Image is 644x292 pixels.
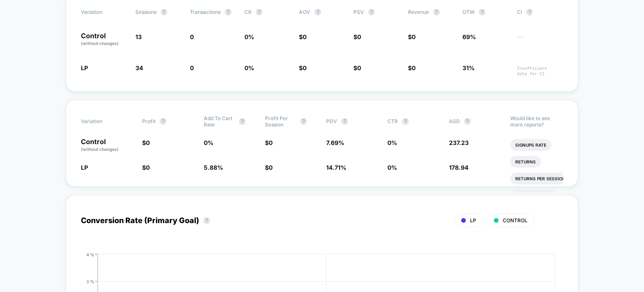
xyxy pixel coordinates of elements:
[190,64,194,71] span: 0
[146,139,150,146] span: 0
[408,64,415,71] span: $
[269,139,273,146] span: 0
[86,279,94,284] tspan: 3 %
[357,64,361,71] span: 0
[269,164,273,171] span: 0
[299,33,306,40] span: $
[239,118,246,125] button: ?
[433,9,440,16] button: ?
[510,173,571,184] li: Returns Per Session
[387,139,397,146] span: 0 %
[357,33,361,40] span: 0
[462,9,509,16] span: OTW
[146,164,150,171] span: 0
[479,9,486,16] button: ?
[464,118,471,125] button: ?
[142,164,150,171] span: $
[81,138,134,153] p: Control
[135,33,142,40] span: 13
[503,217,527,224] span: CONTROL
[314,9,321,16] button: ?
[517,66,563,76] span: Insufficient data for CI
[81,115,127,128] span: Variation
[402,118,409,125] button: ?
[81,32,127,47] p: Control
[326,118,337,124] span: PDV
[190,9,221,15] span: Transactions
[161,9,167,16] button: ?
[81,64,88,71] span: LP
[265,139,273,146] span: $
[510,115,563,128] p: Would like to see more reports?
[462,33,476,40] span: 69%
[510,156,541,168] li: Returns
[81,164,88,171] span: LP
[326,139,344,146] span: 7.69 %
[526,9,533,16] button: ?
[449,164,468,171] span: 178.94
[204,164,223,171] span: 5.88 %
[353,33,361,40] span: $
[368,9,375,16] button: ?
[299,9,310,15] span: AOV
[326,164,346,171] span: 14.71 %
[303,64,306,71] span: 0
[412,33,415,40] span: 0
[86,252,94,257] tspan: 4 %
[81,9,127,16] span: Variation
[204,115,235,128] span: Add To Cart Rate
[341,118,348,125] button: ?
[203,217,210,224] button: ?
[299,64,306,71] span: $
[300,118,307,125] button: ?
[81,41,119,46] span: (without changes)
[387,164,397,171] span: 0 %
[510,139,551,151] li: Signups Rate
[387,118,398,124] span: CTR
[449,118,460,124] span: ASD
[244,64,254,71] span: 0 %
[160,118,166,125] button: ?
[190,33,194,40] span: 0
[412,64,415,71] span: 0
[81,147,119,152] span: (without changes)
[517,34,563,47] span: ---
[517,9,563,16] span: CI
[244,33,254,40] span: 0 %
[510,189,556,201] li: Subscriptions
[353,64,361,71] span: $
[142,118,156,124] span: Profit
[256,9,262,16] button: ?
[135,9,156,15] span: Sessions
[244,9,252,15] span: CR
[408,9,429,15] span: Revenue
[265,115,296,128] span: Profit Per Session
[225,9,231,16] button: ?
[353,9,364,15] span: PSV
[470,217,476,224] span: LP
[303,33,306,40] span: 0
[462,64,475,71] span: 31%
[204,139,213,146] span: 0 %
[449,139,469,146] span: 237.23
[142,139,150,146] span: $
[408,33,415,40] span: $
[265,164,273,171] span: $
[135,64,143,71] span: 34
